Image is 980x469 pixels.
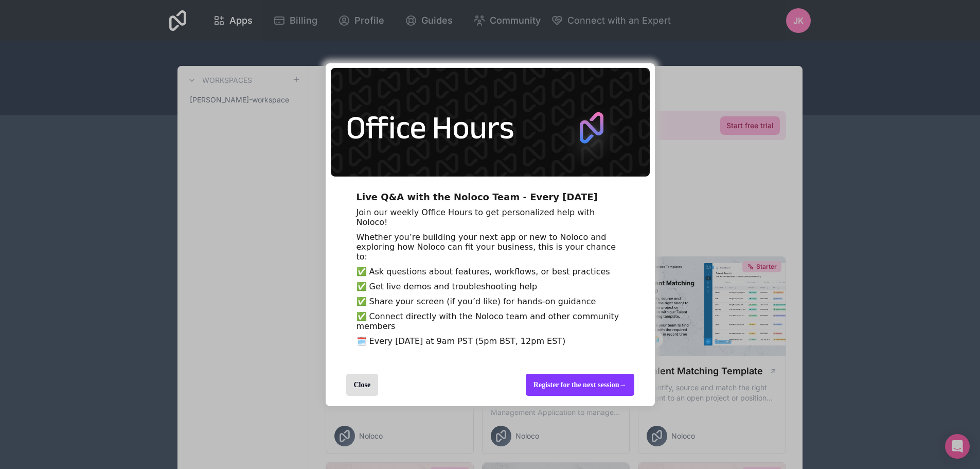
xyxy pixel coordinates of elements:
img: 5446233340985343.png [331,67,650,176]
span: ✅ Connect directly with the Noloco team and other community members [357,311,619,331]
div: Close [346,374,379,396]
div: entering modal [326,63,655,406]
span: Live Q&A with the Noloco Team - Every [DATE] [357,192,598,202]
span: Whether you’re building your next app or new to Noloco and exploring how Noloco can fit your busi... [357,232,616,262]
div: Register for the next session → [526,374,634,396]
span: ✅ Get live demos and troubleshooting help [357,282,538,291]
span: ✅ Ask questions about features, workflows, or best practices [357,267,610,276]
span: 🗓️ Every [DATE] at 9am PST (5pm BST, 12pm EST) [357,336,566,346]
span: Join our weekly Office Hours to get personalized help with Noloco! [357,207,595,227]
span: ✅ Share your screen (if you’d like) for hands-on guidance [357,297,596,306]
